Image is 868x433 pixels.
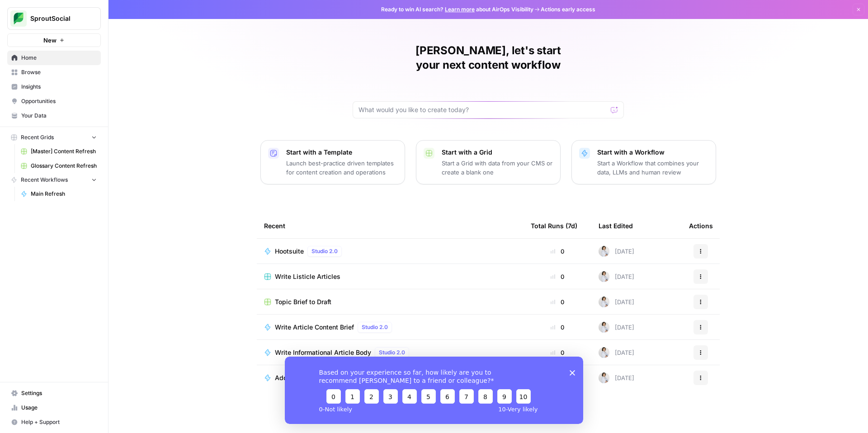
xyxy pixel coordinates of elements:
span: Main Refresh [31,190,97,198]
a: Topic Brief to Draft [264,297,516,306]
img: jknv0oczz1bkybh4cpsjhogg89cj [599,347,609,358]
span: SproutSocial [30,14,85,23]
iframe: Survey from AirOps [285,357,583,424]
a: Write Listicle Articles [264,272,516,281]
img: jknv0oczz1bkybh4cpsjhogg89cj [599,246,609,257]
div: 0 [531,297,584,306]
img: jknv0oczz1bkybh4cpsjhogg89cj [599,322,609,333]
span: Add Hero Image to Article [275,373,353,382]
span: Actions early access [541,5,595,14]
img: jknv0oczz1bkybh4cpsjhogg89cj [599,372,609,383]
div: 0 [531,323,584,332]
a: Settings [7,386,101,400]
p: Start a Grid with data from your CMS or create a blank one [442,159,553,177]
p: Start with a Template [286,148,397,157]
a: Glossary Content Refresh [17,159,101,173]
div: Last Edited [599,213,633,238]
img: jknv0oczz1bkybh4cpsjhogg89cj [599,271,609,282]
span: New [43,36,57,45]
a: Browse [7,65,101,80]
div: 0 [531,348,584,357]
button: Start with a GridStart a Grid with data from your CMS or create a blank one [416,140,561,184]
span: Settings [21,389,97,397]
a: Write Article Content BriefStudio 2.0 [264,322,516,333]
div: [DATE] [599,372,634,383]
div: Actions [689,213,713,238]
span: [Master] Content Refresh [31,147,97,155]
p: Start a Workflow that combines your data, LLMs and human review [597,159,708,177]
a: Usage [7,400,101,415]
span: Studio 2.0 [362,323,388,331]
p: Start with a Workflow [597,148,708,157]
a: Add Hero Image to ArticleStudio 2.0 [264,372,516,383]
div: [DATE] [599,322,634,333]
a: Home [7,51,101,65]
a: Opportunities [7,94,101,108]
span: Glossary Content Refresh [31,162,97,170]
div: [DATE] [599,347,634,358]
span: Recent Grids [21,133,54,141]
button: Start with a WorkflowStart a Workflow that combines your data, LLMs and human review [571,140,716,184]
div: 0 [531,247,584,256]
span: Write Informational Article Body [275,348,371,357]
div: [DATE] [599,297,634,307]
span: Hootsuite [275,247,304,256]
span: Opportunities [21,97,97,105]
div: [DATE] [599,271,634,282]
div: Total Runs (7d) [531,213,577,238]
a: Learn more [445,6,475,13]
a: Your Data [7,108,101,123]
span: Studio 2.0 [379,348,405,357]
a: Insights [7,80,101,94]
span: Help + Support [21,418,97,426]
span: Insights [21,83,97,91]
input: What would you like to create today? [359,105,607,114]
a: HootsuiteStudio 2.0 [264,246,516,257]
div: Recent [264,213,516,238]
button: Start with a TemplateLaunch best-practice driven templates for content creation and operations [260,140,405,184]
span: Write Listicle Articles [275,272,340,281]
span: Ready to win AI search? about AirOps Visibility [381,5,533,14]
button: Workspace: SproutSocial [7,7,101,30]
button: New [7,33,101,47]
div: 0 [531,272,584,281]
span: Your Data [21,112,97,120]
h1: [PERSON_NAME], let's start your next content workflow [353,43,624,72]
span: Topic Brief to Draft [275,297,331,306]
a: Main Refresh [17,187,101,201]
p: Launch best-practice driven templates for content creation and operations [286,159,397,177]
button: Recent Grids [7,131,101,144]
span: Usage [21,404,97,412]
span: Studio 2.0 [311,247,338,255]
a: [Master] Content Refresh [17,144,101,159]
span: Recent Workflows [21,176,68,184]
img: jknv0oczz1bkybh4cpsjhogg89cj [599,297,609,307]
span: Write Article Content Brief [275,323,354,332]
div: [DATE] [599,246,634,257]
img: SproutSocial Logo [10,10,27,27]
span: Browse [21,68,97,76]
p: Start with a Grid [442,148,553,157]
span: Home [21,54,97,62]
button: Help + Support [7,415,101,429]
a: Write Informational Article BodyStudio 2.0 [264,347,516,358]
button: Recent Workflows [7,173,101,187]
